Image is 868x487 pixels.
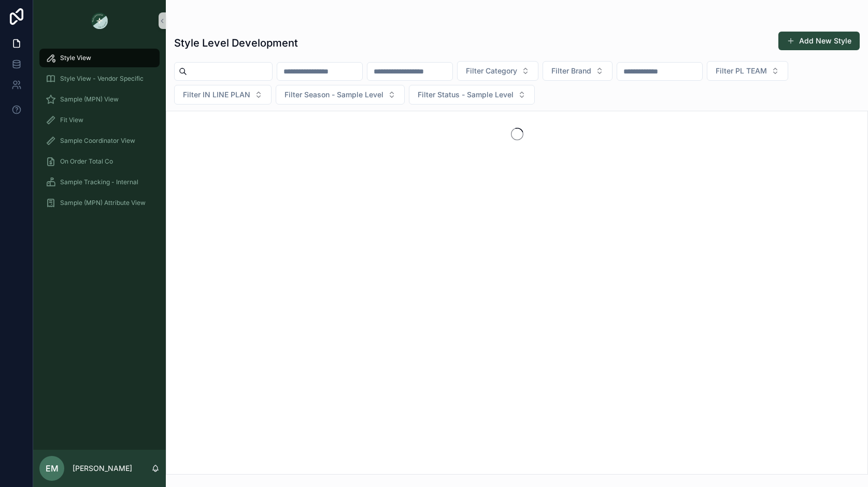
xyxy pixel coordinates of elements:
span: Sample Tracking - Internal [60,178,138,186]
span: Style View - Vendor Specific [60,75,144,83]
span: Filter Season - Sample Level [284,90,383,100]
span: EM [46,462,59,475]
p: [PERSON_NAME] [73,463,132,474]
button: Select Button [174,85,272,105]
span: Sample (MPN) Attribute View [60,199,146,207]
button: Select Button [409,85,535,105]
a: Style View - Vendor Specific [39,69,160,88]
a: Sample (MPN) Attribute View [39,194,160,212]
button: Add New Style [778,32,860,50]
button: Select Button [276,85,405,105]
button: Select Button [707,61,788,81]
h1: Style Level Development [174,36,298,50]
a: Sample Tracking - Internal [39,173,160,191]
span: Sample (MPN) View [60,95,119,104]
div: scrollable content [33,41,166,226]
span: Style View [60,54,91,62]
span: Sample Coordinator View [60,137,135,145]
button: Select Button [543,61,613,81]
a: Sample Coordinator View [39,131,160,150]
img: App logo [91,12,108,29]
a: Style View [39,49,160,67]
span: Filter IN LINE PLAN [183,90,250,100]
span: Fit View [60,116,83,124]
a: Fit View [39,111,160,129]
span: Filter Category [466,66,517,76]
span: Filter Brand [551,66,591,76]
a: On Order Total Co [39,152,160,171]
span: On Order Total Co [60,157,113,166]
a: Sample (MPN) View [39,90,160,109]
span: Filter Status - Sample Level [418,90,514,100]
span: Filter PL TEAM [716,66,767,76]
button: Select Button [457,61,538,81]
